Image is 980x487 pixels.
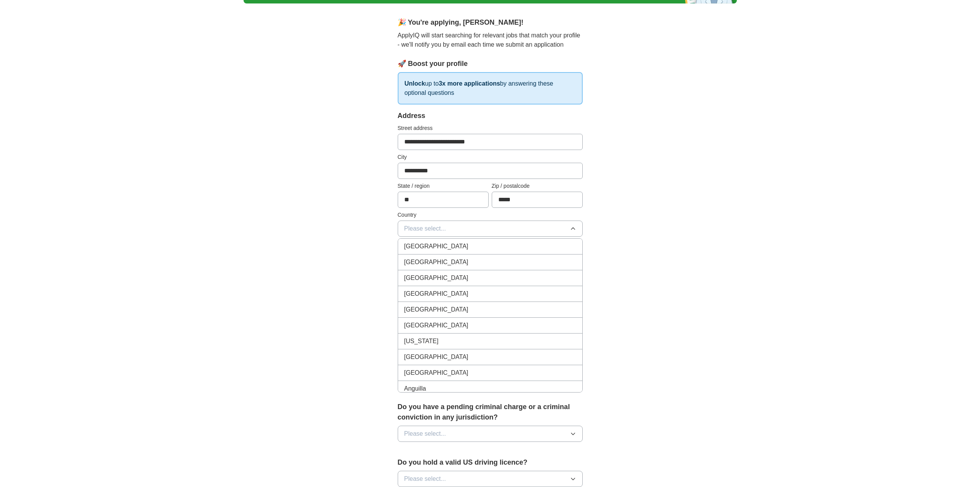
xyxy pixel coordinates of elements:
[404,242,469,251] span: [GEOGRAPHIC_DATA]
[398,471,583,487] button: Please select...
[398,402,583,423] label: Do you have a pending criminal charge or a criminal conviction in any jurisdiction?
[405,80,425,87] strong: Unlock
[398,72,583,104] p: up to by answering these optional questions
[404,429,446,438] span: Please select...
[404,273,469,283] span: [GEOGRAPHIC_DATA]
[398,124,583,132] label: Street address
[404,321,469,330] span: [GEOGRAPHIC_DATA]
[398,211,583,219] label: Country
[404,305,469,314] span: [GEOGRAPHIC_DATA]
[398,31,583,49] p: ApplyIQ will start searching for relevant jobs that match your profile - we'll notify you by emai...
[398,111,583,121] div: Address
[404,258,469,267] span: [GEOGRAPHIC_DATA]
[404,289,469,298] span: [GEOGRAPHIC_DATA]
[398,17,583,28] div: 🎉 You're applying , [PERSON_NAME] !
[398,153,583,161] label: City
[398,221,583,237] button: Please select...
[404,384,426,393] span: Anguilla
[404,352,469,362] span: [GEOGRAPHIC_DATA]
[404,337,439,346] span: [US_STATE]
[404,224,446,233] span: Please select...
[398,426,583,442] button: Please select...
[492,182,583,190] label: Zip / postalcode
[398,182,489,190] label: State / region
[398,59,583,69] div: 🚀 Boost your profile
[398,457,583,468] label: Do you hold a valid US driving licence?
[404,474,446,484] span: Please select...
[439,80,500,87] strong: 3x more applications
[404,368,469,377] span: [GEOGRAPHIC_DATA]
